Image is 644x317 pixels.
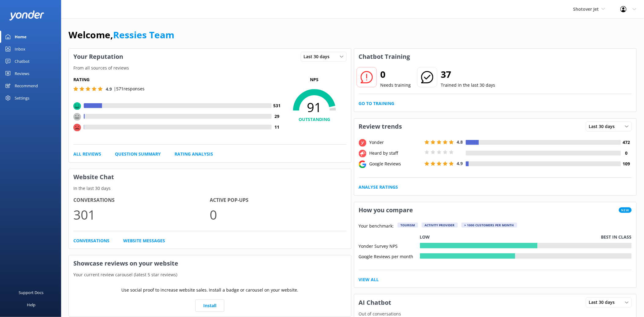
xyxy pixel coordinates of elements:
div: Recommend [15,80,38,92]
h4: Active Pop-ups [210,196,347,204]
div: Reviews [15,67,29,80]
a: Ressies Team [113,28,174,41]
span: Shotover Jet [573,6,599,12]
div: Activity Provider [422,223,458,228]
h2: 37 [441,67,495,82]
h4: Conversations [73,196,210,204]
span: 4.9 [457,160,463,166]
h4: OUTSTANDING [282,116,347,123]
p: 0 [210,204,347,225]
p: Your benchmark: [359,223,394,230]
h3: How you compare [354,202,418,218]
div: Chatbot [15,55,30,67]
h4: 109 [621,160,632,167]
a: Analyse Ratings [359,184,398,191]
div: Tourism [398,223,418,228]
h1: Welcome, [68,28,174,42]
h3: Showcase reviews on your website [69,255,351,271]
h3: Chatbot Training [354,49,415,65]
a: Install [195,300,224,312]
span: 91 [282,100,347,115]
a: View All [359,276,379,283]
h3: AI Chatbot [354,295,396,311]
a: Conversations [73,237,109,244]
a: Rating Analysis [175,151,213,157]
div: Support Docs [19,286,44,299]
div: > 1000 customers per month [462,223,517,228]
p: | 571 responses [114,85,145,92]
p: Use social proof to increase website sales. Install a badge or carousel on your website. [121,287,299,293]
p: Best in class [601,234,632,240]
p: NPS [282,76,347,83]
div: Inbox [15,43,25,55]
span: Last 30 days [589,299,619,306]
div: Home [15,31,27,43]
h3: Your Reputation [69,49,128,65]
div: Heard by staff [368,150,423,157]
p: In the last 30 days [69,185,351,192]
div: Google Reviews [368,160,423,167]
div: Help [27,299,35,311]
p: Needs training [381,82,411,89]
div: Yonder [368,139,423,146]
h2: 0 [381,67,411,82]
h4: 11 [272,124,282,130]
p: 301 [73,204,210,225]
a: All Reviews [73,151,101,157]
span: New [619,207,632,213]
h4: 472 [621,139,632,146]
a: Go to Training [359,100,395,107]
img: yonder-white-logo.png [9,10,44,21]
h4: 29 [272,113,282,120]
a: Website Messages [123,237,165,244]
h4: 531 [272,102,282,109]
div: Yonder Survey NPS [359,243,420,248]
div: Settings [15,92,29,104]
p: Your current review carousel (latest 5 star reviews) [69,271,351,278]
h3: Website Chat [69,169,351,185]
span: 4.9 [106,86,112,92]
span: 4.8 [457,139,463,145]
p: Trained in the last 30 days [441,82,495,89]
p: Low [420,234,430,240]
span: Last 30 days [304,53,333,60]
h4: 0 [621,150,632,157]
h3: Review trends [354,119,407,134]
p: From all sources of reviews [69,65,351,71]
span: Last 30 days [589,123,619,130]
h5: Rating [73,76,282,83]
a: Question Summary [115,151,161,157]
div: Google Reviews per month [359,253,420,259]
